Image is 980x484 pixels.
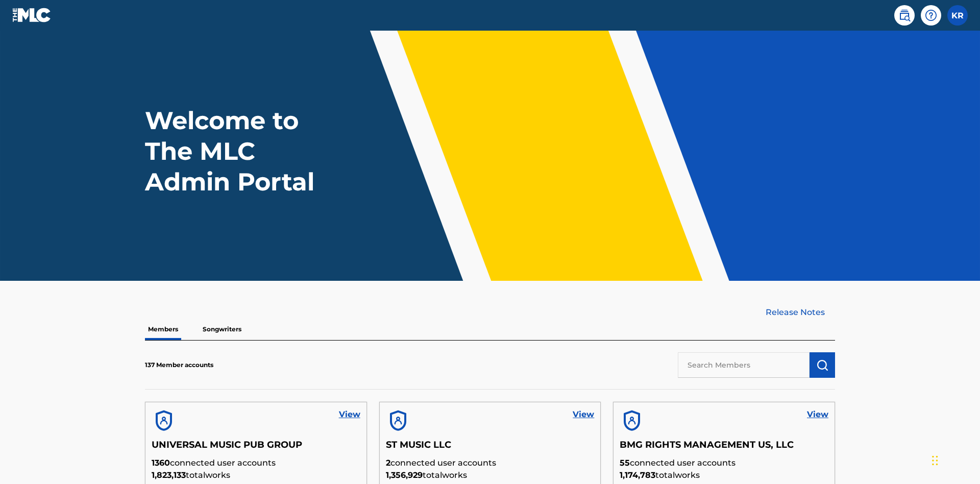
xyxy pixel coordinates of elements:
a: View [807,408,828,421]
img: account [386,408,410,433]
h5: BMG RIGHTS MANAGEMENT US, LLC [620,439,828,457]
div: Help [921,5,941,26]
p: total works [620,469,828,481]
p: total works [386,469,595,481]
a: View [573,408,594,421]
p: Members [145,319,181,340]
img: account [620,408,644,433]
span: 1,356,929 [386,470,423,480]
p: 137 Member accounts [145,360,213,370]
p: connected user accounts [386,457,595,469]
h5: ST MUSIC LLC [386,439,595,457]
h1: Welcome to The MLC Admin Portal [145,105,336,197]
span: 55 [620,458,630,468]
h5: UNIVERSAL MUSIC PUB GROUP [152,439,360,457]
img: search [898,9,911,21]
iframe: Chat Widget [929,435,980,484]
p: Songwriters [200,319,244,340]
img: account [152,408,176,433]
p: connected user accounts [152,457,360,469]
div: Drag [932,445,938,476]
img: Search Works [816,359,828,371]
span: 1,174,783 [620,470,655,480]
span: 1,823,133 [152,470,186,480]
span: 2 [386,458,390,468]
img: MLC Logo [12,8,52,22]
div: User Menu [947,5,968,26]
a: View [339,408,360,421]
input: Search Members [678,352,810,378]
a: Release Notes [766,306,835,319]
span: 1360 [152,458,170,468]
p: connected user accounts [620,457,828,469]
img: help [925,9,937,21]
a: Public Search [894,5,915,26]
p: total works [152,469,360,481]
